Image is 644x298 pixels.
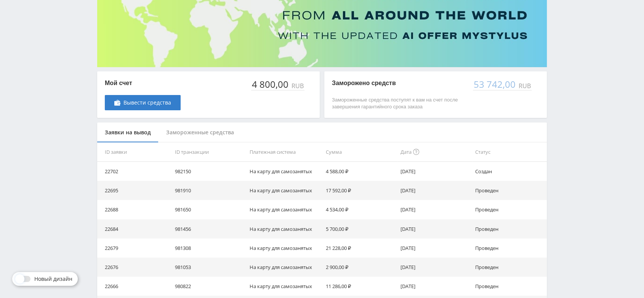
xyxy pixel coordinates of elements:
td: 4 534,00 ₽ [322,200,397,219]
span: Новый дизайн [34,276,72,282]
td: 4 588,00 ₽ [322,162,397,181]
td: 11 286,00 ₽ [322,277,397,296]
td: 21 228,00 ₽ [322,238,397,258]
p: Заморожено средств [332,79,465,87]
td: 22666 [97,277,172,296]
td: Проведен [472,258,547,277]
td: 22695 [97,181,172,200]
th: Статус [472,142,547,162]
td: На карту для самозанятых [247,277,322,296]
td: Проведен [472,200,547,219]
td: Проведен [472,277,547,296]
td: На карту для самозанятых [247,181,322,200]
td: На карту для самозанятых [247,162,322,181]
td: [DATE] [397,277,472,296]
td: [DATE] [397,181,472,200]
td: [DATE] [397,219,472,238]
th: Сумма [322,142,397,162]
td: 981053 [172,258,247,277]
th: Дата [397,142,472,162]
div: Заявки на вывод [97,122,159,143]
td: На карту для самозанятых [247,238,322,258]
p: Мой счет [105,79,181,87]
div: RUB [517,82,532,89]
td: На карту для самозанятых [247,219,322,238]
td: [DATE] [397,238,472,258]
td: 5 700,00 ₽ [322,219,397,238]
div: RUB [290,82,304,89]
td: [DATE] [397,162,472,181]
div: Замороженные средства [159,122,242,143]
td: Проведен [472,181,547,200]
td: 22684 [97,219,172,238]
p: Замороженные средства поступят к вам на счет после завершения гарантийного срока заказа [332,97,465,110]
span: Вывести средства [123,100,171,106]
td: Проведен [472,238,547,258]
td: [DATE] [397,258,472,277]
td: 980822 [172,277,247,296]
td: 981650 [172,200,247,219]
td: 981308 [172,238,247,258]
a: Вывести средства [105,95,181,110]
th: ID заявки [97,142,172,162]
td: 22679 [97,238,172,258]
div: 53 742,00 [473,79,517,90]
th: Платежная система [247,142,322,162]
td: 22688 [97,200,172,219]
td: 981456 [172,219,247,238]
td: 17 592,00 ₽ [322,181,397,200]
td: 981910 [172,181,247,200]
th: ID транзакции [172,142,247,162]
td: Проведен [472,219,547,238]
div: 4 800,00 [251,79,290,90]
td: На карту для самозанятых [247,258,322,277]
td: Создан [472,162,547,181]
td: 22702 [97,162,172,181]
td: 2 900,00 ₽ [322,258,397,277]
td: [DATE] [397,200,472,219]
td: 22676 [97,258,172,277]
td: На карту для самозанятых [247,200,322,219]
td: 982150 [172,162,247,181]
